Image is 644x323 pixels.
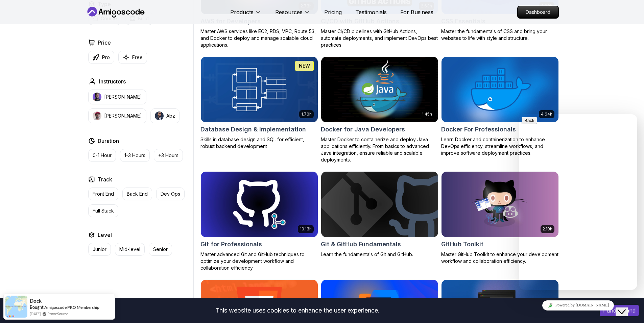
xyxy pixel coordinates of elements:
[275,8,311,22] button: Resources
[201,57,318,122] img: Database Design & Implementation card
[200,125,306,134] h2: Database Design & Implementation
[88,108,146,123] button: instructor img[PERSON_NAME]
[132,54,143,61] p: Free
[442,57,558,122] img: Docker For Professionals card
[441,28,559,42] p: Master the fundamentals of CSS and bring your websites to life with style and structure.
[321,28,438,48] p: Master CI/CD pipelines with GitHub Actions, automate deployments, and implement DevOps best pract...
[441,251,559,265] p: Master GitHub Toolkit to enhance your development workflow and collaboration efficiency.
[442,172,558,237] img: GitHub Toolkit card
[93,246,106,253] p: Junior
[47,312,68,316] a: ProveSource
[99,77,126,85] h2: Instructors
[119,246,140,253] p: Mid-level
[616,296,637,316] iframe: chat widget
[321,251,438,258] p: Learn the fundamentals of Git and GitHub.
[122,188,152,200] button: Back End
[230,8,262,22] button: Products
[93,93,101,101] img: instructor img
[115,243,145,256] button: Mid-level
[93,191,114,197] p: Front End
[321,125,405,134] h2: Docker for Java Developers
[541,111,552,117] p: 4.64h
[321,56,438,163] a: Docker for Java Developers card1.45hDocker for Java DevelopersMaster Docker to containerize and d...
[200,251,318,271] p: Master advanced Git and GitHub techniques to optimize your development workflow and collaboration...
[124,152,145,159] p: 1-3 Hours
[104,113,142,119] p: [PERSON_NAME]
[93,152,112,159] p: 0-1 Hour
[93,111,101,120] img: instructor img
[88,90,146,104] button: instructor img[PERSON_NAME]
[98,39,111,47] h2: Price
[120,149,150,162] button: 1-3 Hours
[155,111,164,120] img: instructor img
[154,149,183,162] button: +3 Hours
[150,108,180,123] button: instructor imgAbz
[201,172,318,237] img: Git for Professionals card
[275,8,303,16] p: Resources
[519,114,637,290] iframe: chat widget
[98,231,112,239] h2: Level
[517,6,559,19] a: Dashboard
[441,56,559,156] a: Docker For Professionals card4.64hDocker For ProfessionalsLearn Docker and containerization to en...
[166,113,175,119] p: Abz
[44,305,99,310] a: Amigoscode PRO Membership
[88,204,118,217] button: Full Stack
[355,8,387,16] a: Testimonials
[88,243,111,256] button: Junior
[200,171,318,271] a: Git for Professionals card10.13hGit for ProfessionalsMaster advanced Git and GitHub techniques to...
[88,51,114,64] button: Pro
[518,6,558,18] p: Dashboard
[88,188,118,200] button: Front End
[200,56,318,150] a: Database Design & Implementation card1.70hNEWDatabase Design & ImplementationSkills in database d...
[230,8,254,16] p: Products
[98,137,119,145] h2: Duration
[161,191,180,197] p: Dev Ops
[5,303,590,318] div: This website uses cookies to enhance the user experience.
[441,125,516,134] h2: Docker For Professionals
[104,94,142,100] p: [PERSON_NAME]
[149,243,172,256] button: Senior
[321,172,438,237] img: Git & GitHub Fundamentals card
[441,240,483,249] h2: GitHub Toolkit
[321,240,401,249] h2: Git & GitHub Fundamentals
[400,8,433,16] a: For Business
[321,171,438,258] a: Git & GitHub Fundamentals cardGit & GitHub FundamentalsLearn the fundamentals of Git and GitHub.
[88,149,116,162] button: 0-1 Hour
[5,296,27,318] img: provesource social proof notification image
[321,57,438,122] img: Docker for Java Developers card
[200,28,318,48] p: Master AWS services like EC2, RDS, VPC, Route 53, and Docker to deploy and manage scalable cloud ...
[321,136,438,163] p: Master Docker to containerize and deploy Java applications efficiently. From basics to advanced J...
[200,240,262,249] h2: Git for Professionals
[299,63,310,69] p: NEW
[441,136,559,156] p: Learn Docker and containerization to enhance DevOps efficiency, streamline workflows, and improve...
[30,311,41,317] span: [DATE]
[519,298,637,313] iframe: chat widget
[153,246,168,253] p: Senior
[118,51,147,64] button: Free
[158,152,178,159] p: +3 Hours
[98,175,112,183] h2: Track
[102,54,110,61] p: Pro
[30,298,42,304] span: Dock
[324,8,342,16] a: Pricing
[156,188,185,200] button: Dev Ops
[30,304,44,310] span: Bought
[301,111,312,117] p: 1.70h
[300,226,312,232] p: 10.13h
[93,207,114,214] p: Full Stack
[200,136,318,150] p: Skills in database design and SQL for efficient, robust backend development
[441,171,559,265] a: GitHub Toolkit card2.10hGitHub ToolkitMaster GitHub Toolkit to enhance your development workflow ...
[422,111,432,117] p: 1.45h
[127,191,148,197] p: Back End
